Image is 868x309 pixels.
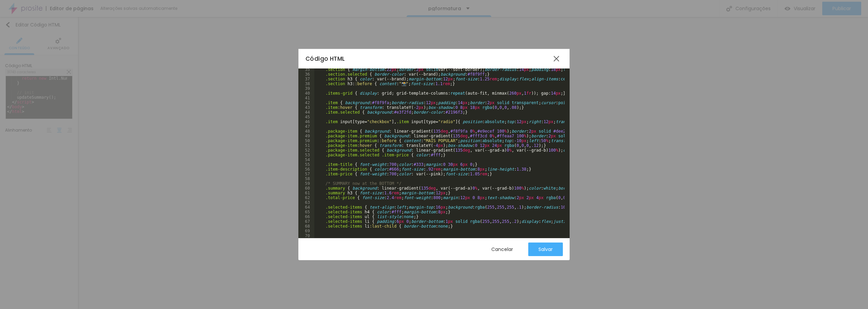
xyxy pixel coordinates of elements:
div: 68 [298,224,314,229]
div: 65 [298,210,314,214]
div: 62 [298,195,314,200]
div: 63 [298,200,314,205]
div: 44 [298,110,314,115]
div: 54 [298,157,314,162]
div: 35 [298,67,314,72]
div: 39 [298,86,314,91]
div: Salvar [538,247,553,252]
div: 67 [298,219,314,224]
div: 60 [298,186,314,191]
div: 36 [298,72,314,77]
div: Cancelar [491,247,513,252]
div: 57 [298,172,314,176]
button: Salvar [528,243,563,256]
div: 52 [298,148,314,153]
div: 38 [298,81,314,86]
div: 58 [298,176,314,181]
div: 59 [298,181,314,186]
div: 70 [298,233,314,238]
div: 40 [298,91,314,96]
div: 42 [298,100,314,105]
div: 41 [298,96,314,100]
button: Cancelar [481,243,523,256]
div: 56 [298,167,314,172]
div: 64 [298,205,314,210]
div: 55 [298,162,314,167]
div: 48 [298,129,314,134]
div: 46 [298,119,314,124]
div: 66 [298,214,314,219]
div: 37 [298,77,314,81]
div: 45 [298,115,314,119]
div: Código HTML [305,54,550,63]
div: 53 [298,153,314,157]
div: 61 [298,191,314,195]
div: 69 [298,229,314,233]
div: 50 [298,138,314,143]
div: 49 [298,134,314,138]
div: 51 [298,143,314,148]
div: 43 [298,105,314,110]
div: 47 [298,124,314,129]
